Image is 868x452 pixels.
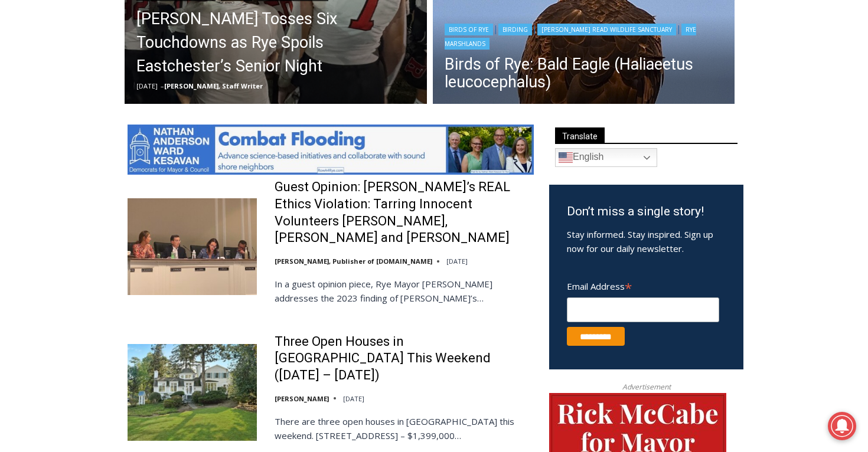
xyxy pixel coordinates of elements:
[309,117,547,144] span: Intern @ [DOMAIN_NAME]
[537,24,676,35] a: [PERSON_NAME] Read Wildlife Sanctuary
[298,1,558,114] div: "At the 10am stand-up meeting, each intern gets a chance to take [PERSON_NAME] and the other inte...
[1,1,118,117] img: s_800_29ca6ca9-f6cc-433c-a631-14f6620ca39b.jpeg
[275,277,534,305] p: In a guest opinion piece, Rye Mayor [PERSON_NAME] addresses the 2023 finding of [PERSON_NAME]’s…
[138,100,143,112] div: 6
[445,24,493,35] a: Birds of Rye
[164,81,263,90] a: [PERSON_NAME], Staff Writer
[555,148,657,167] a: English
[161,81,164,90] span: –
[445,55,723,91] a: Birds of Rye: Bald Eagle (Haliaeetus leucocephalus)
[275,257,432,266] a: [PERSON_NAME], Publisher of [DOMAIN_NAME]
[275,333,534,384] a: Three Open Houses in [GEOGRAPHIC_DATA] This Weekend ([DATE] – [DATE])
[1,117,177,147] a: [PERSON_NAME] Read Sanctuary Fall Fest: [DATE]
[128,344,257,441] img: Three Open Houses in Rye This Weekend (October 11 – 12)
[567,274,719,296] label: Email Address
[128,198,257,295] img: Guest Opinion: Rye’s REAL Ethics Violation: Tarring Innocent Volunteers Carolina Johnson, Julie S...
[124,35,171,97] div: Co-sponsored by Westchester County Parks
[9,119,157,146] h4: [PERSON_NAME] Read Sanctuary Fall Fest: [DATE]
[498,24,532,35] a: Birding
[555,127,605,143] span: Translate
[284,114,572,147] a: Intern @ [DOMAIN_NAME]
[275,179,534,246] a: Guest Opinion: [PERSON_NAME]’s REAL Ethics Violation: Tarring Innocent Volunteers [PERSON_NAME], ...
[124,100,129,112] div: 1
[136,81,158,90] time: [DATE]
[275,414,534,443] p: There are three open houses in [GEOGRAPHIC_DATA] this weekend. [STREET_ADDRESS] – $1,399,000…
[446,257,468,266] time: [DATE]
[559,150,573,165] img: en
[611,381,683,392] span: Advertisement
[567,202,726,221] h3: Don’t miss a single story!
[132,100,135,112] div: /
[445,21,723,50] div: | | |
[136,7,415,78] a: [PERSON_NAME] Tosses Six Touchdowns as Rye Spoils Eastchester’s Senior Night
[275,394,329,403] a: [PERSON_NAME]
[567,227,726,256] p: Stay informed. Stay inspired. Sign up now for our daily newsletter.
[343,394,364,403] time: [DATE]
